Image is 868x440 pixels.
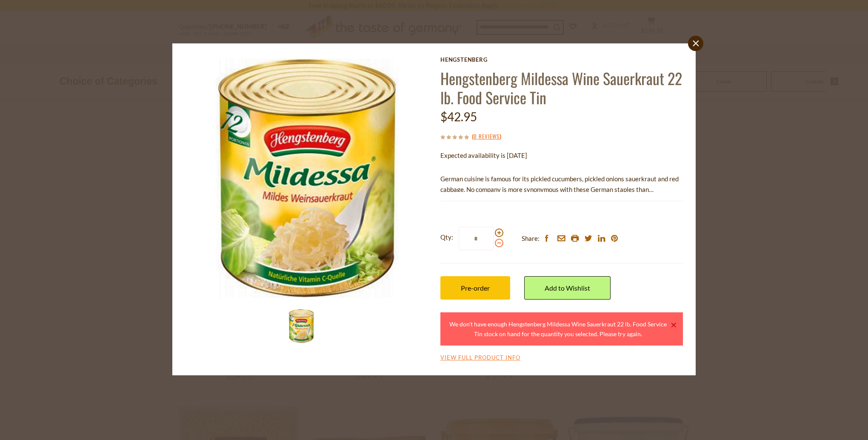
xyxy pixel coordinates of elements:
a: Hengstenberg Mildessa Wine Sauerkraut 22 lb. Food Service Tin [440,67,682,109]
span: Share: [522,233,540,244]
strong: Qty: [440,232,453,243]
a: Hengstenberg [440,56,683,63]
a: View Full Product Info [440,354,520,362]
p: Expected availability is [DATE] [440,150,683,161]
span: $42.95 [440,109,477,124]
span: Pre-order [461,284,490,292]
img: Hengstenberg Mildessa Wine Sauerkraut 22 lb. Food Service Tin [284,309,318,343]
div: We don't have enough Hengstenberg Mildessa Wine Sauerkraut 22 lb. Food Service Tin stock on hand ... [447,319,669,339]
span: ( ) [472,132,501,140]
p: German cuisine is famous for its pickled cucumbers, pickled onions sauerkraut and red cabbage. No... [440,174,683,195]
button: Pre-order [440,276,510,300]
a: 0 Reviews [474,132,500,141]
input: Qty: [459,227,494,250]
a: Add to Wishlist [524,276,611,300]
a: × [671,323,676,328]
img: Hengstenberg Mildessa Wine Sauerkraut 22 lb. Food Service Tin [185,56,428,299]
